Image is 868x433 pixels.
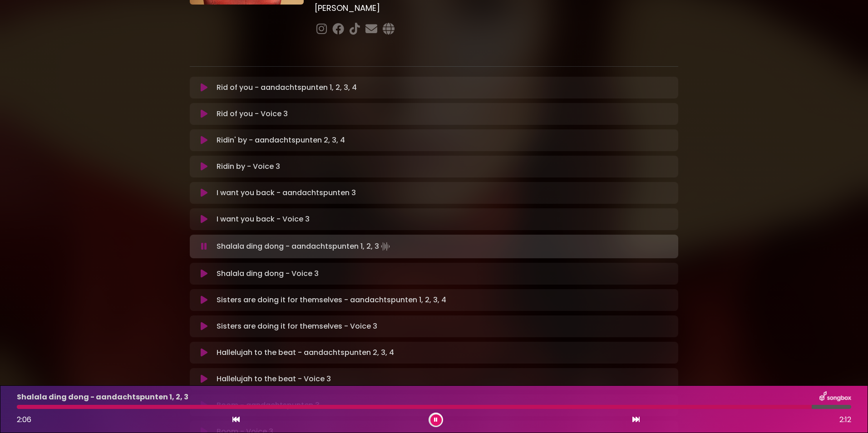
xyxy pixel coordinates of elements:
p: Shalala ding dong - aandachtspunten 1, 2, 3 [217,240,392,253]
p: Rid of you - Voice 3 [217,108,288,119]
p: Sisters are doing it for themselves - Voice 3 [217,321,377,332]
h3: [PERSON_NAME] [315,3,678,13]
img: waveform4.gif [379,240,392,253]
p: I want you back - Voice 3 [217,214,310,225]
p: Hallelujah to the beat - aandachtspunten 2, 3, 4 [217,347,394,358]
span: 2:12 [839,414,851,425]
img: songbox-logo-white.png [819,391,851,403]
p: Ridin by - Voice 3 [217,161,280,172]
p: Hallelujah to the beat - Voice 3 [217,374,331,384]
p: Shalala ding dong - Voice 3 [217,268,319,279]
p: I want you back - aandachtspunten 3 [217,187,356,198]
p: Ridin' by - aandachtspunten 2, 3, 4 [217,135,345,146]
p: Shalala ding dong - aandachtspunten 1, 2, 3 [17,392,188,403]
span: 2:06 [17,414,31,425]
p: Sisters are doing it for themselves - aandachtspunten 1, 2, 3, 4 [217,295,446,305]
p: Rid of you - aandachtspunten 1, 2, 3, 4 [217,82,357,93]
